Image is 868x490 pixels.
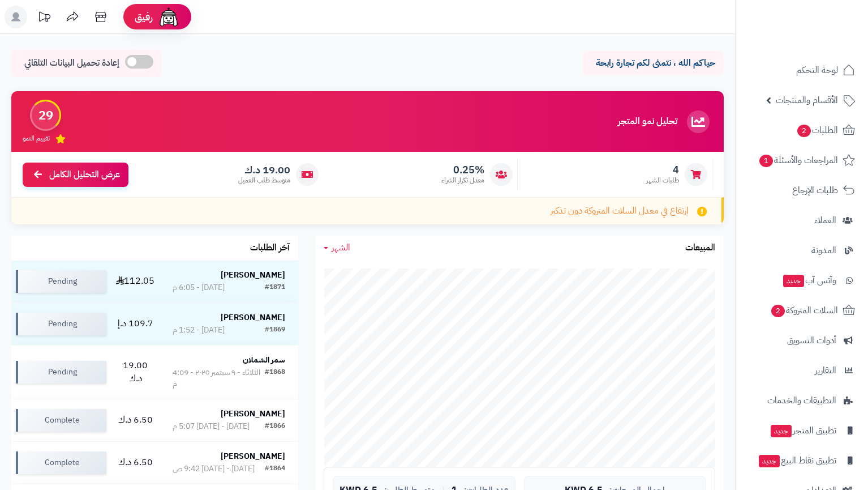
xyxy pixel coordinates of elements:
[758,453,836,468] span: تطبيق نقاط البيع
[250,243,290,253] h3: آخر الطلبات
[742,207,861,234] a: العملاء
[742,237,861,264] a: المدونة
[742,417,861,444] a: تطبيق المتجرجديد
[221,408,285,420] strong: [PERSON_NAME]
[646,176,679,185] span: طلبات الشهر
[16,313,106,335] div: Pending
[238,176,290,185] span: متوسط طلب العميل
[173,282,225,293] div: [DATE] - 6:05 م
[685,243,715,253] h3: المبيعات
[111,399,160,441] td: 6.50 د.ك
[173,421,250,432] div: [DATE] - [DATE] 5:07 م
[265,367,285,390] div: #1868
[173,367,265,390] div: الثلاثاء - ٩ سبتمبر ٢٠٢٥ - 4:09 م
[243,354,285,366] strong: سمر الشملان
[16,409,106,432] div: Complete
[742,117,861,144] a: الطلبات2
[792,182,838,198] span: طلبات الإرجاع
[24,57,119,70] span: إعادة تحميل البيانات التلقائي
[742,267,861,294] a: وآتس آبجديد
[238,164,290,176] span: 19.00 د.ك
[742,447,861,474] a: تطبيق نقاط البيعجديد
[811,242,836,258] span: المدونة
[787,333,836,348] span: أدوات التسويق
[265,463,285,475] div: #1864
[23,163,128,187] a: عرض التحليل الكامل
[814,212,836,228] span: العملاء
[265,421,285,432] div: #1866
[742,177,861,204] a: طلبات الإرجاع
[646,164,679,176] span: 4
[221,312,285,323] strong: [PERSON_NAME]
[173,463,255,475] div: [DATE] - [DATE] 9:42 ص
[742,327,861,354] a: أدوات التسويق
[759,155,773,167] span: 1
[771,425,792,437] span: جديد
[135,10,153,24] span: رفيق
[221,450,285,462] strong: [PERSON_NAME]
[324,241,350,254] a: الشهر
[332,241,350,254] span: الشهر
[221,269,285,281] strong: [PERSON_NAME]
[770,302,838,318] span: السلات المتروكة
[783,275,804,287] span: جديد
[742,357,861,384] a: التقارير
[796,122,838,138] span: الطلبات
[23,134,50,143] span: تقييم النمو
[30,6,58,31] a: تحديثات المنصة
[767,393,836,408] span: التطبيقات والخدمات
[758,152,838,168] span: المراجعات والأسئلة
[16,361,106,384] div: Pending
[16,270,106,293] div: Pending
[776,92,838,108] span: الأقسام والمنتجات
[782,272,836,288] span: وآتس آب
[618,117,677,127] h3: تحليل نمو المتجر
[441,164,484,176] span: 0.25%
[742,57,861,84] a: لوحة التحكم
[771,305,785,317] span: 2
[111,346,160,399] td: 19.00 د.ك
[797,125,811,137] span: 2
[157,6,180,28] img: ai-face.png
[796,62,838,78] span: لوحة التحكم
[742,387,861,414] a: التطبيقات والخدمات
[759,455,780,467] span: جديد
[770,423,836,438] span: تطبيق المتجر
[551,204,689,218] span: ارتفاع في معدل السلات المتروكة دون تذكير
[49,168,120,181] span: عرض التحليل الكامل
[815,363,836,378] span: التقارير
[265,282,285,293] div: #1871
[742,147,861,174] a: المراجعات والأسئلة1
[173,325,225,336] div: [DATE] - 1:52 م
[111,442,160,484] td: 6.50 د.ك
[111,261,160,302] td: 112.05
[591,57,715,70] p: حياكم الله ، نتمنى لكم تجارة رابحة
[265,325,285,336] div: #1869
[111,303,160,345] td: 109.7 د.إ
[441,176,484,185] span: معدل تكرار الشراء
[742,297,861,324] a: السلات المتروكة2
[16,451,106,474] div: Complete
